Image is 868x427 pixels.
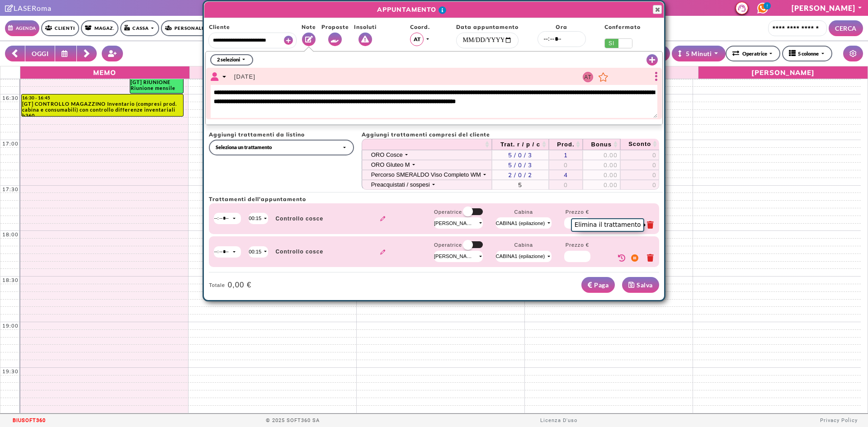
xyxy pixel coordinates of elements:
span: Proposte [321,23,349,31]
span: Memo [23,67,187,77]
span: Aggiungi trattamenti compresi del cliente [362,131,659,139]
a: Magaz. [81,20,118,36]
div: ORO Cosce [371,151,403,158]
button: Seleziona un trattamento [209,140,354,155]
button: OGGI [25,46,55,61]
button: Crea nuovo contatto rapido [102,46,123,61]
span: APPUNTAMENTO [211,5,613,14]
th: Trat. r / p / c: activate to sort column ascending [492,139,549,150]
span: AT [414,35,420,43]
span: Insoluti [354,23,377,31]
button: Paga [581,277,615,293]
h3: [DATE] [128,47,607,58]
span: 0.00 [604,161,618,169]
th: : activate to sort column ascending [362,139,492,150]
th: Sconto: activate to sort column ascending [620,139,659,150]
div: 17:30 [0,186,20,192]
button: Vedi Proposte [328,33,342,46]
a: Agenda [5,20,39,36]
span: Ora [538,23,586,31]
div: 19:30 [0,368,20,375]
div: 16:30 - 16:45 [22,95,183,100]
input: Cerca cliente... [768,20,827,36]
div: [GT] CONTROLLO MAGAZZINO Inventario (compresi prod. cabina e consumabili) con controllo differenz... [22,101,183,116]
span: [DATE] [234,73,255,80]
span: SI [605,39,618,48]
span: 0 [652,171,656,178]
span: Confermato [604,23,641,31]
a: Clicca per andare alla pagina di firmaLASERoma [5,4,52,12]
label: Prezzo € [566,241,589,249]
span: 2 / 0 / 2 [508,171,532,178]
a: Clienti [41,20,79,36]
span: AT [583,72,593,82]
a: Licenza D'uso [540,418,577,423]
div: Percorso SMERALDO Viso Completo WM [371,171,481,178]
span: 0.00 [604,181,618,188]
span: Cliente [209,23,297,31]
div: 19:00 [0,323,20,329]
div: ORO Gluteo M [371,161,410,168]
span: Note [302,23,316,31]
span: 0 [564,161,568,169]
button: Salva [622,277,659,293]
div: Preacquistati / sospesi [371,181,430,188]
span: Controllo cosce [275,215,323,223]
span: Data appuntamento [456,23,519,31]
a: [PERSON_NAME] [792,4,863,12]
span: Da Decidere [192,67,357,77]
a: Personale [161,20,209,36]
i: Crea ricorrenza [618,254,626,262]
span: Coord. [410,23,430,31]
div: 18:00 [0,231,20,238]
button: CERCA [829,20,863,36]
th: Bonus: activate to sort column ascending [583,139,620,150]
span: 5 [518,181,522,188]
div: 16:30 [0,95,20,101]
th: Prod.: activate to sort column ascending [549,139,583,150]
button: Vedi Insoluti [359,33,372,46]
i: Elimina il trattamento [647,254,654,262]
span: 0 [652,151,656,159]
span: 0 [652,161,656,169]
label: Prezzo € [566,208,589,216]
span: Aggiungi trattamenti da listino [209,131,354,139]
span: Controllo cosce [275,248,323,256]
button: Close [653,5,662,14]
span: 5 / 0 / 3 [508,161,532,169]
span: Trattamenti dell'appuntamento [209,195,659,203]
i: Sospendi il trattamento [631,254,639,262]
span: 0.00 [604,171,618,178]
span: 4 [564,171,568,178]
span: 0.00 [604,151,618,159]
a: Cassa [120,20,159,36]
i: Elimina il trattamento [647,221,654,229]
div: [GT] RIUNIONE Riunione mensile [131,79,183,91]
label: Operatrice [434,208,462,218]
span: 5 / 0 / 3 [508,151,532,159]
button: Vedi Note [302,33,316,46]
label: Operatrice [434,241,462,251]
div: Elimina il trattamento [571,218,644,232]
label: Cabina [514,241,533,249]
button: Crea nuovo contatto rapido [284,36,293,45]
span: [PERSON_NAME] [701,67,866,77]
div: 18:30 [0,277,20,283]
span: Totale [209,282,225,289]
i: Clicca per andare alla pagina di firma [5,5,14,12]
div: 5 Minuti [678,49,712,58]
h4: 0,00 € [228,281,252,290]
span: 0 [564,181,568,188]
span: 0 [652,181,656,188]
span: 1 [564,151,568,159]
label: Cabina [514,208,533,216]
div: 17:00 [0,141,20,147]
a: Privacy Policy [820,418,858,423]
